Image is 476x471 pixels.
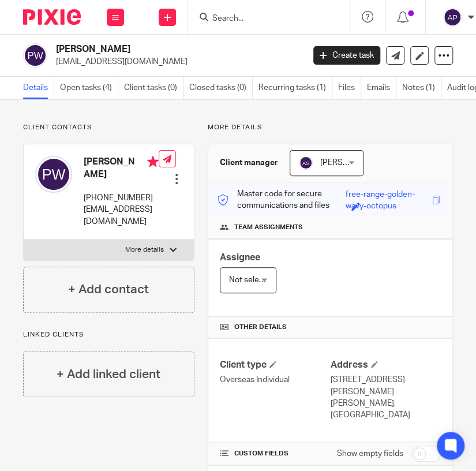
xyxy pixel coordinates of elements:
p: Overseas Individual [220,374,330,386]
h2: [PERSON_NAME] [56,43,248,55]
p: More details [208,123,453,132]
h4: CUSTOM FIELDS [220,449,330,458]
a: Recurring tasks (1) [258,77,332,99]
p: [GEOGRAPHIC_DATA] [331,409,441,421]
label: Show empty fields [337,448,403,459]
a: Details [23,77,54,99]
a: Open tasks (4) [60,77,118,99]
p: Master code for secure communications and files [217,188,346,212]
a: Emails [367,77,396,99]
h4: + Add contact [68,281,149,298]
a: Files [338,77,361,99]
a: Closed tasks (0) [189,77,253,99]
input: Search [211,14,315,24]
p: [EMAIL_ADDRESS][DOMAIN_NAME] [84,204,159,227]
i: Primary [147,156,159,167]
p: Linked clients [23,330,194,339]
h4: Client type [220,359,330,371]
a: Client tasks (0) [124,77,183,99]
img: svg%3E [23,43,47,68]
h3: Client manager [220,157,278,169]
p: [PHONE_NUMBER] [84,192,159,204]
p: [STREET_ADDRESS][PERSON_NAME][PERSON_NAME], [331,374,441,409]
img: Pixie [23,9,81,25]
span: Not selected [229,276,276,284]
img: svg%3E [35,156,72,193]
h4: Address [331,359,441,371]
span: Assignee [220,253,260,262]
p: Client contacts [23,123,194,132]
img: svg%3E [299,156,313,170]
a: Notes (1) [402,77,441,99]
p: [EMAIL_ADDRESS][DOMAIN_NAME] [56,56,296,68]
a: Create task [313,46,380,65]
span: Team assignments [234,223,303,232]
div: free-range-golden-wavy-octopus [346,189,429,202]
span: [PERSON_NAME] [320,159,384,167]
h4: + Add linked client [57,365,160,383]
h4: [PERSON_NAME] [84,156,159,181]
p: More details [125,245,164,255]
img: svg%3E [443,8,462,27]
span: Other details [234,323,287,332]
